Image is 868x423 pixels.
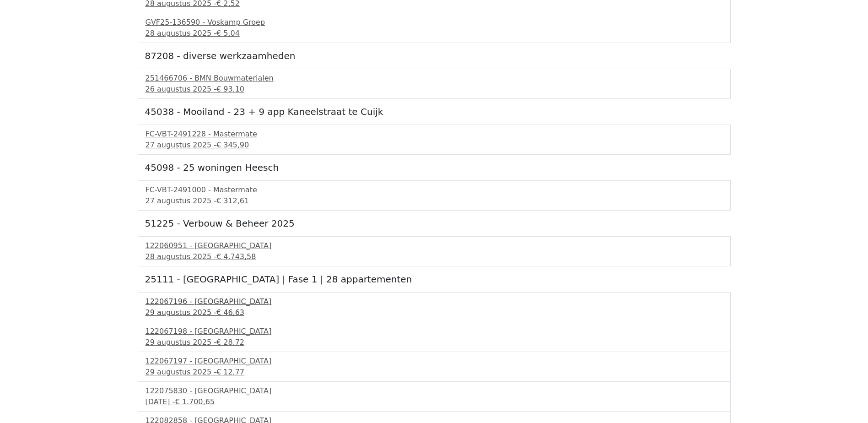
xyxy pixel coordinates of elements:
span: € 12,77 [216,368,244,376]
div: 28 augustus 2025 - [146,251,723,262]
div: 29 augustus 2025 - [146,367,723,378]
span: € 1.700,65 [175,397,215,406]
div: 122075830 - [GEOGRAPHIC_DATA] [146,385,723,396]
div: FC-VBT-2491228 - Mastermate [146,129,723,140]
span: € 4.743,58 [216,252,256,261]
a: 122067196 - [GEOGRAPHIC_DATA]29 augustus 2025 -€ 46,63 [146,296,723,318]
div: 122067198 - [GEOGRAPHIC_DATA] [146,326,723,337]
div: 29 augustus 2025 - [146,307,723,318]
h5: 25111 - [GEOGRAPHIC_DATA] | Fase 1 | 28 appartementen [145,274,723,285]
div: 26 augustus 2025 - [146,84,723,95]
h5: 45098 - 25 woningen Heesch [145,162,723,173]
div: 27 augustus 2025 - [146,195,723,206]
div: GVF25-136590 - Voskamp Groep [146,17,723,28]
div: [DATE] - [146,396,723,407]
a: 122067198 - [GEOGRAPHIC_DATA]29 augustus 2025 -€ 28,72 [146,326,723,348]
span: € 345,90 [216,141,249,149]
div: FC-VBT-2491000 - Mastermate [146,184,723,195]
div: 251466706 - BMN Bouwmaterialen [146,73,723,84]
div: 122067196 - [GEOGRAPHIC_DATA] [146,296,723,307]
div: 122067197 - [GEOGRAPHIC_DATA] [146,356,723,367]
span: € 28,72 [216,338,244,347]
a: 122067197 - [GEOGRAPHIC_DATA]29 augustus 2025 -€ 12,77 [146,356,723,378]
div: 28 augustus 2025 - [146,28,723,39]
h5: 45038 - Mooiland - 23 + 9 app Kaneelstraat te Cuijk [145,106,723,117]
div: 122060951 - [GEOGRAPHIC_DATA] [146,240,723,251]
h5: 51225 - Verbouw & Beheer 2025 [145,218,723,229]
a: 122060951 - [GEOGRAPHIC_DATA]28 augustus 2025 -€ 4.743,58 [146,240,723,262]
span: € 93,10 [216,85,244,93]
span: € 46,63 [216,308,244,317]
a: FC-VBT-2491000 - Mastermate27 augustus 2025 -€ 312,61 [146,184,723,206]
a: 122075830 - [GEOGRAPHIC_DATA][DATE] -€ 1.700,65 [146,385,723,407]
div: 27 augustus 2025 - [146,140,723,151]
span: € 312,61 [216,196,249,205]
a: GVF25-136590 - Voskamp Groep28 augustus 2025 -€ 5,04 [146,17,723,39]
a: 251466706 - BMN Bouwmaterialen26 augustus 2025 -€ 93,10 [146,73,723,95]
span: € 5,04 [216,29,240,38]
h5: 87208 - diverse werkzaamheden [145,50,723,61]
a: FC-VBT-2491228 - Mastermate27 augustus 2025 -€ 345,90 [146,129,723,151]
div: 29 augustus 2025 - [146,337,723,348]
